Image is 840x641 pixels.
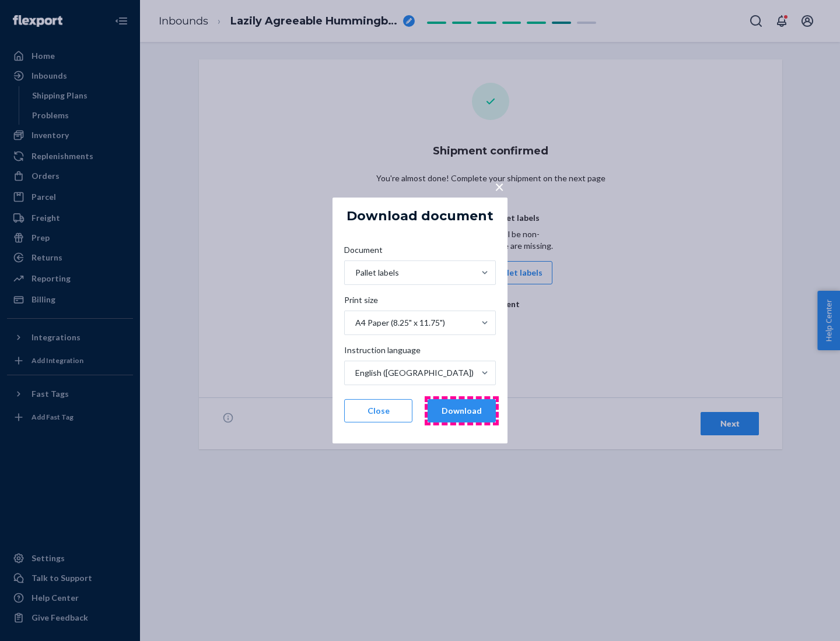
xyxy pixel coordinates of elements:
[354,267,355,279] input: DocumentPallet labels
[355,317,445,329] div: A4 Paper (8.25" x 11.75")
[344,344,421,361] span: Instruction language
[355,367,474,379] div: English ([GEOGRAPHIC_DATA])
[344,244,383,260] span: Document
[355,267,399,279] div: Pallet labels
[428,399,496,422] button: Download
[354,317,355,329] input: Print sizeA4 Paper (8.25" x 11.75")
[495,177,504,196] span: ×
[346,209,494,223] h5: Download document
[344,294,378,311] span: Print size
[344,399,412,422] button: Close
[354,367,355,379] input: Instruction languageEnglish ([GEOGRAPHIC_DATA])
